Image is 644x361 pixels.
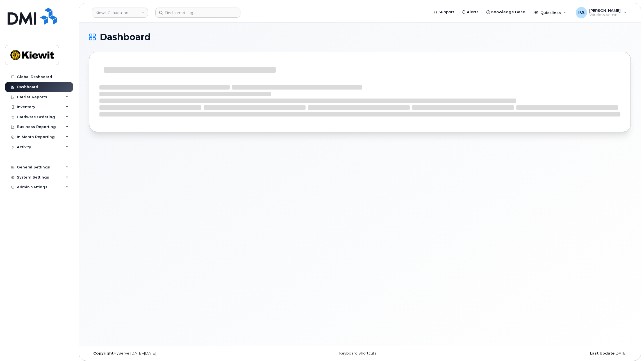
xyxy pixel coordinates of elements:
[339,351,376,355] a: Keyboard Shortcuts
[590,351,615,355] strong: Last Update
[100,33,151,41] span: Dashboard
[93,351,113,355] strong: Copyright
[89,351,270,356] div: MyServe [DATE]–[DATE]
[450,351,631,356] div: [DATE]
